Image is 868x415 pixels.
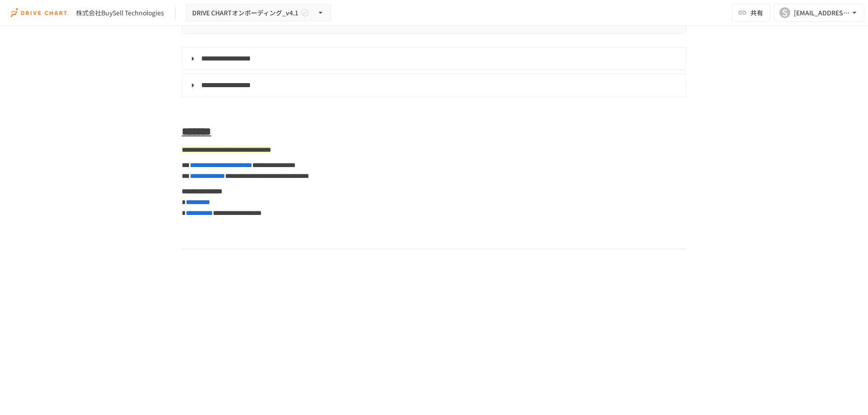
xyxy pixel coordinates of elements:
span: DRIVE CHARTオンボーディング_v4.1 [192,7,298,19]
img: i9VDDS9JuLRLX3JIUyK59LcYp6Y9cayLPHs4hOxMB9W [11,5,69,20]
div: 株式会社BuySell Technologies [76,8,164,18]
button: DRIVE CHARTオンボーディング_v4.1 [186,4,331,22]
span: 共有 [750,8,763,18]
div: S [779,7,790,18]
button: 共有 [732,4,770,22]
div: [EMAIL_ADDRESS][DOMAIN_NAME] [794,7,850,19]
button: S[EMAIL_ADDRESS][DOMAIN_NAME] [774,4,864,22]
